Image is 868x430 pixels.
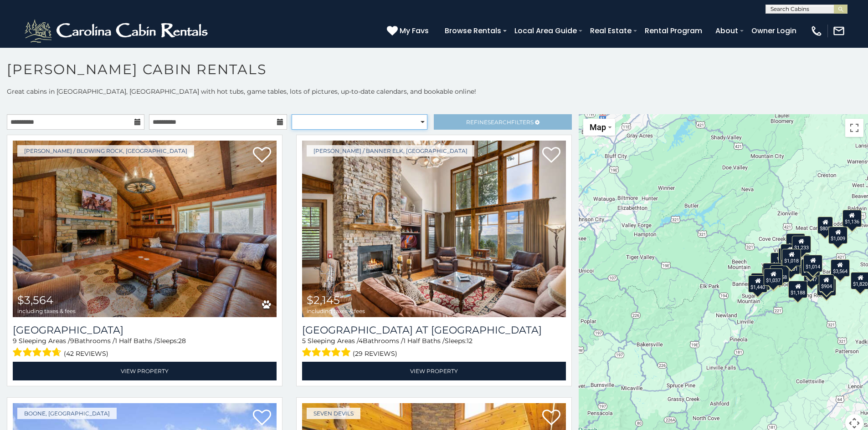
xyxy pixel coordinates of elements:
[115,337,156,345] span: 1 Half Baths /
[786,233,806,250] div: $1,461
[253,146,271,165] a: Add to favorites
[13,324,277,336] h3: Appalachian Mountain Lodge
[302,141,566,317] a: Ridge Haven Lodge at Echota $2,145 including taxes & fees
[818,216,833,233] div: $805
[359,337,363,345] span: 4
[178,337,186,345] span: 28
[488,119,511,126] span: Search
[804,268,820,285] div: $947
[583,119,615,136] button: Change map style
[17,145,194,157] a: [PERSON_NAME] / Blowing Rock, [GEOGRAPHIC_DATA]
[13,324,277,336] a: [GEOGRAPHIC_DATA]
[747,23,801,39] a: Owner Login
[842,210,862,227] div: $1,136
[640,23,707,39] a: Rental Program
[307,408,360,419] a: Seven Devils
[764,268,783,286] div: $1,356
[590,122,606,132] span: Map
[542,146,560,165] a: Add to favorites
[586,23,636,39] a: Real Estate
[751,273,770,290] div: $1,531
[803,255,822,272] div: $1,014
[817,278,836,296] div: $1,538
[466,119,534,126] span: Refine Filters
[782,248,801,266] div: $1,018
[302,324,566,336] a: [GEOGRAPHIC_DATA] at [GEOGRAPHIC_DATA]
[789,280,808,298] div: $1,188
[781,257,800,274] div: $1,301
[13,141,277,317] a: Appalachian Mountain Lodge $3,564 including taxes & fees
[801,259,821,276] div: $1,006
[781,243,800,261] div: $1,029
[434,114,571,130] a: RefineSearchFilters
[763,263,782,280] div: $1,408
[307,145,474,157] a: [PERSON_NAME] / Banner Elk, [GEOGRAPHIC_DATA]
[832,25,845,37] img: mail-regular-white.png
[13,337,17,345] span: 9
[302,336,566,359] div: Sleeping Areas / Bathrooms / Sleeps:
[831,259,850,276] div: $3,564
[749,275,768,292] div: $1,440
[403,337,445,345] span: 1 Half Baths /
[770,253,790,270] div: $1,898
[302,362,566,380] a: View Property
[829,227,848,244] div: $1,009
[307,308,365,314] span: including taxes & fees
[17,308,76,314] span: including taxes & fees
[17,293,53,307] span: $3,564
[792,235,811,253] div: $1,233
[302,337,306,345] span: 5
[253,409,271,428] a: Add to favorites
[819,274,834,292] div: $904
[711,23,743,39] a: About
[70,337,74,345] span: 9
[764,268,783,286] div: $1,037
[353,348,397,359] span: (29 reviews)
[64,348,108,359] span: (42 reviews)
[845,119,863,137] button: Toggle fullscreen view
[302,324,566,336] h3: Ridge Haven Lodge at Echota
[17,408,117,419] a: Boone, [GEOGRAPHIC_DATA]
[13,336,277,359] div: Sleeping Areas / Bathrooms / Sleeps:
[810,25,823,37] img: phone-regular-white.png
[779,248,798,265] div: $1,521
[542,409,560,428] a: Add to favorites
[795,254,811,271] div: $982
[13,362,277,380] a: View Property
[467,337,473,345] span: 12
[770,265,790,282] div: $1,058
[13,141,277,317] img: Appalachian Mountain Lodge
[302,141,566,317] img: Ridge Haven Lodge at Echota
[440,23,506,39] a: Browse Rentals
[387,25,431,37] a: My Favs
[23,17,212,45] img: White-1-2.png
[510,23,581,39] a: Local Area Guide
[307,293,340,307] span: $2,145
[400,25,429,36] span: My Favs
